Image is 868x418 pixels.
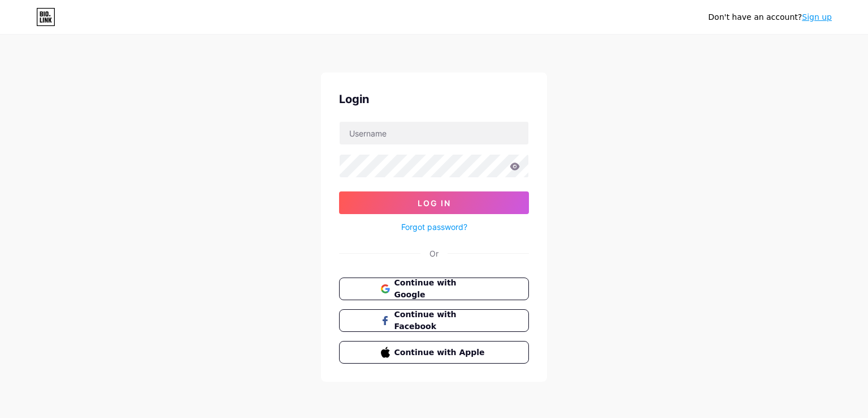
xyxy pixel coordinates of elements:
[339,341,529,364] button: Continue with Apple
[340,122,528,144] input: Username
[339,309,529,332] button: Continue with Facebook
[394,309,488,332] span: Continue with Facebook
[429,248,439,259] div: Or
[708,11,832,23] div: Don't have an account?
[339,91,529,108] div: Login
[339,191,529,214] button: Log In
[394,347,488,359] span: Continue with Apple
[339,278,529,300] button: Continue with Google
[401,221,467,233] a: Forgot password?
[418,198,451,208] span: Log In
[802,12,832,22] a: Sign up
[394,277,488,301] span: Continue with Google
